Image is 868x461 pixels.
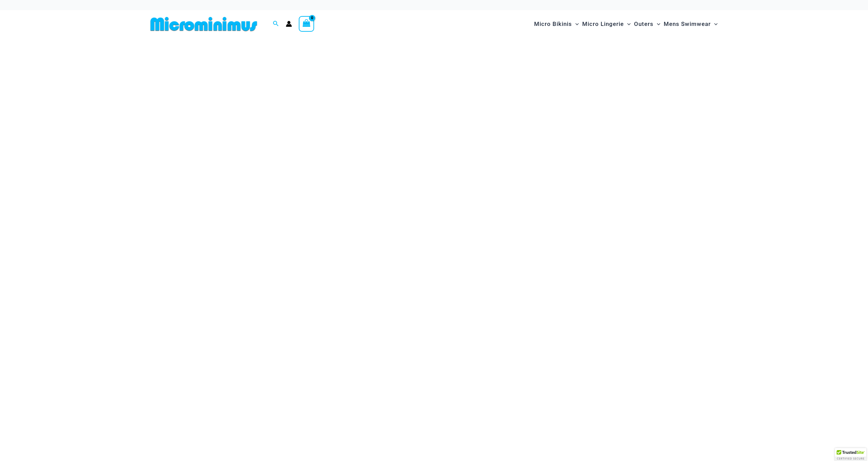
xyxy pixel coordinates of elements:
[299,16,314,32] a: View Shopping Cart, empty
[664,15,711,33] span: Mens Swimwear
[662,14,719,34] a: Mens SwimwearMenu ToggleMenu Toggle
[624,15,631,33] span: Menu Toggle
[531,13,721,35] nav: Site Navigation
[835,448,866,461] div: TrustedSite Certified
[634,15,653,33] span: Outers
[534,15,572,33] span: Micro Bikinis
[148,16,260,32] img: MM SHOP LOGO FLAT
[532,14,580,34] a: Micro BikinisMenu ToggleMenu Toggle
[632,14,662,34] a: OutersMenu ToggleMenu Toggle
[572,15,579,33] span: Menu Toggle
[653,15,660,33] span: Menu Toggle
[273,20,279,28] a: Search icon link
[582,15,624,33] span: Micro Lingerie
[580,14,632,34] a: Micro LingerieMenu ToggleMenu Toggle
[711,15,718,33] span: Menu Toggle
[286,21,292,27] a: Account icon link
